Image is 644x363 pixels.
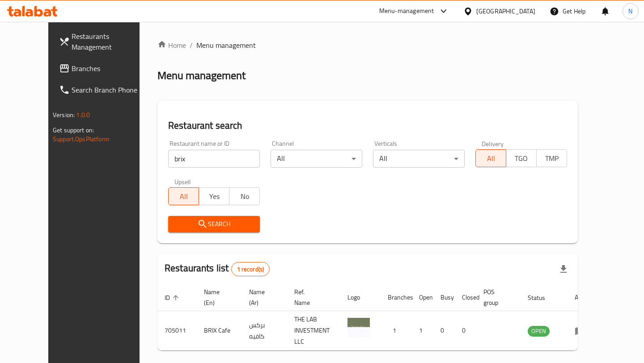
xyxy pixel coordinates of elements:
[168,119,567,132] h2: Restaurant search
[433,311,455,350] td: 0
[172,190,195,203] span: All
[379,6,434,17] div: Menu-management
[168,187,199,205] button: All
[175,219,253,230] span: Search
[199,187,229,205] button: Yes
[242,311,287,350] td: بركس كافيه
[72,63,148,74] span: Branches
[271,150,362,168] div: All
[168,216,260,232] button: Search
[232,265,270,274] span: 1 record(s)
[53,124,94,136] span: Get support on:
[52,79,156,101] a: Search Branch Phone
[190,40,193,51] li: /
[475,149,506,167] button: All
[528,326,550,336] span: OPEN
[412,284,433,311] th: Open
[76,109,90,121] span: 1.0.0
[157,40,578,51] nav: breadcrumb
[381,311,412,350] td: 1
[53,133,110,145] a: Support.OpsPlatform
[52,25,156,58] a: Restaurants Management
[157,311,197,350] td: 705011
[455,311,476,350] td: 0
[482,140,504,147] label: Delivery
[157,284,598,350] table: enhanced table
[628,6,632,16] span: N
[476,6,535,16] div: [GEOGRAPHIC_DATA]
[347,318,370,340] img: BRIX Cafe
[553,258,574,280] div: Export file
[287,311,340,350] td: THE LAB INVESTMENT LLC
[229,187,260,205] button: No
[381,284,412,311] th: Branches
[157,40,186,51] a: Home
[540,152,563,165] span: TMP
[506,149,537,167] button: TGO
[340,284,381,311] th: Logo
[174,178,191,185] label: Upsell
[165,262,270,276] h2: Restaurants list
[197,311,242,350] td: BRIX Cafe
[373,150,465,168] div: All
[165,292,182,303] span: ID
[568,284,598,311] th: Action
[433,284,455,311] th: Busy
[204,287,231,308] span: Name (En)
[412,311,433,350] td: 1
[479,152,503,165] span: All
[72,31,148,52] span: Restaurants Management
[536,149,567,167] button: TMP
[52,58,156,79] a: Branches
[575,325,591,336] div: Menu
[203,190,226,203] span: Yes
[168,150,260,168] input: Search for restaurant name or ID..
[249,287,276,308] span: Name (Ar)
[53,109,75,121] span: Version:
[72,84,148,95] span: Search Branch Phone
[528,292,557,303] span: Status
[483,287,510,308] span: POS group
[294,287,330,308] span: Ref. Name
[455,284,476,311] th: Closed
[157,68,246,83] h2: Menu management
[510,152,533,165] span: TGO
[196,40,256,51] span: Menu management
[233,190,256,203] span: No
